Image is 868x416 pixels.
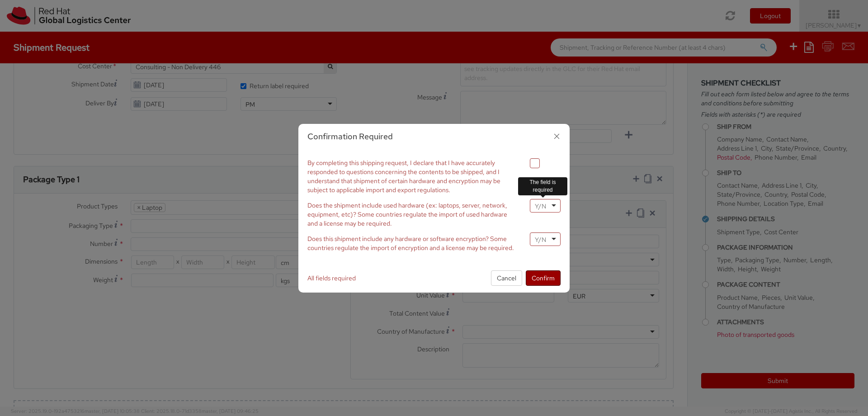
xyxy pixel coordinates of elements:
span: Does this shipment include any hardware or software encryption? Some countries regulate the impor... [307,235,514,252]
input: Y/N [535,235,548,244]
span: Does the shipment include used hardware (ex: laptops, server, network, equipment, etc)? Some coun... [307,201,507,227]
span: All fields required [307,274,356,282]
h3: Confirmation Required [307,131,561,142]
button: Confirm [526,270,561,286]
input: Y/N [535,202,548,211]
div: The field is required [518,177,567,195]
span: By completing this shipping request, I declare that I have accurately responded to questions conc... [307,159,500,194]
button: Cancel [491,270,522,286]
